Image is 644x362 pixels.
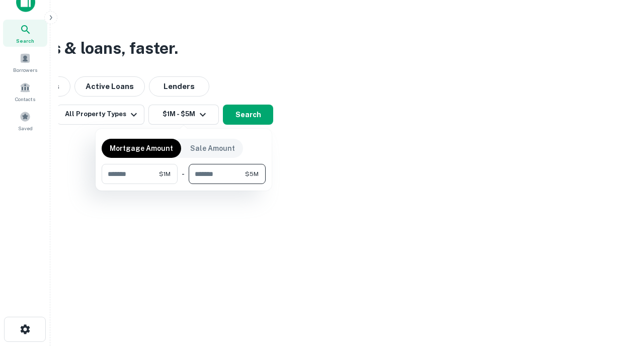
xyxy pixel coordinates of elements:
[190,143,235,154] p: Sale Amount
[159,169,171,178] span: $1M
[182,164,185,184] div: -
[594,282,644,330] iframe: Chat Widget
[245,169,259,178] span: $5M
[110,143,173,154] p: Mortgage Amount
